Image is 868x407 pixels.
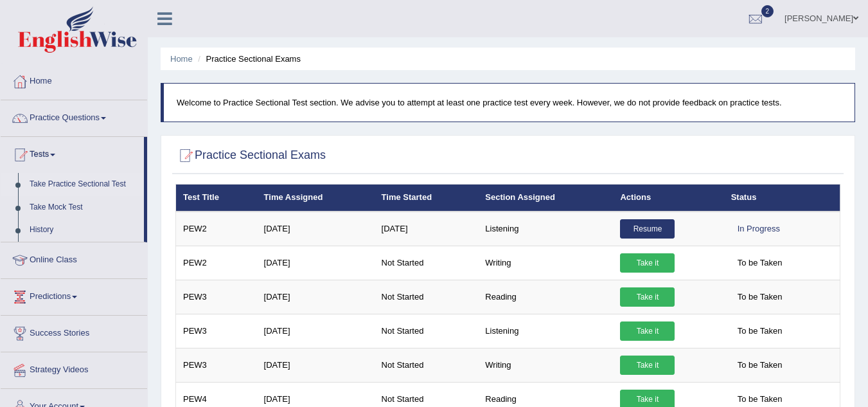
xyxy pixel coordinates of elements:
[731,219,786,239] div: In Progress
[257,314,375,348] td: [DATE]
[731,356,789,375] span: To be Taken
[478,212,613,246] td: Listening
[375,280,479,314] td: Not Started
[375,314,479,348] td: Not Started
[257,280,375,314] td: [DATE]
[620,321,675,341] a: Take it
[620,287,675,307] a: Take it
[176,185,257,212] th: Test Title
[478,314,613,348] td: Listening
[175,146,326,165] h2: Practice Sectional Exams
[24,219,144,242] a: History
[620,356,675,375] a: Take it
[257,348,375,382] td: [DATE]
[731,321,789,341] span: To be Taken
[375,246,479,280] td: Not Started
[195,53,301,65] li: Practice Sectional Exams
[257,246,375,280] td: [DATE]
[375,185,479,212] th: Time Started
[620,253,675,273] a: Take it
[375,348,479,382] td: Not Started
[176,314,257,348] td: PEW3
[731,287,789,307] span: To be Taken
[761,5,774,17] span: 2
[1,242,147,275] a: Online Class
[478,348,613,382] td: Writing
[24,173,144,196] a: Take Practice Sectional Test
[176,280,257,314] td: PEW3
[731,253,789,273] span: To be Taken
[478,185,613,212] th: Section Assigned
[1,137,144,169] a: Tests
[620,219,675,239] a: Resume
[478,246,613,280] td: Writing
[1,316,147,348] a: Success Stories
[170,54,193,64] a: Home
[176,212,257,246] td: PEW2
[257,212,375,246] td: [DATE]
[176,348,257,382] td: PEW3
[613,185,723,212] th: Actions
[375,212,479,246] td: [DATE]
[1,64,147,96] a: Home
[478,280,613,314] td: Reading
[24,196,144,219] a: Take Mock Test
[176,246,257,280] td: PEW2
[257,185,375,212] th: Time Assigned
[724,185,840,212] th: Status
[177,96,842,109] p: Welcome to Practice Sectional Test section. We advise you to attempt at least one practice test e...
[1,100,147,132] a: Practice Questions
[1,279,147,311] a: Predictions
[1,352,147,384] a: Strategy Videos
